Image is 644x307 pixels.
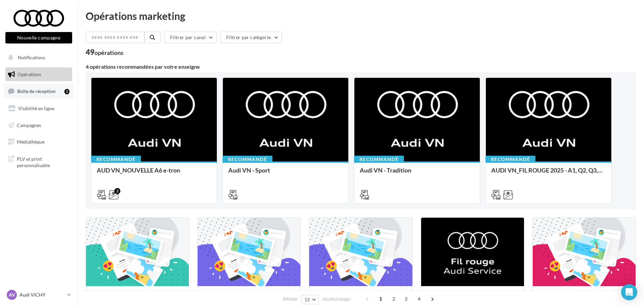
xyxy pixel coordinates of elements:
span: Médiathèque [17,139,45,145]
a: Opérations [4,67,74,82]
div: 49 [86,49,123,56]
div: Audi VN - Tradition [360,167,474,180]
span: 12 [304,297,310,302]
a: Campagnes [4,118,74,132]
span: 3 [401,294,411,304]
div: Recommandé [354,156,404,163]
div: Recommandé [223,156,272,163]
div: Recommandé [91,156,141,163]
a: AV Audi VICHY [5,288,72,301]
span: résultats/page [322,296,350,302]
span: Boîte de réception [17,88,56,94]
button: Filtrer par canal [164,32,217,43]
button: Notifications [4,51,71,65]
span: 4 [414,294,425,304]
a: Visibilité en ligne [4,101,74,116]
div: Recommandé [486,156,535,163]
button: 12 [301,295,319,304]
button: Filtrer par catégorie [221,32,282,43]
div: Open Intercom Messenger [621,284,637,300]
div: 1 [64,89,69,94]
span: Notifications [18,55,45,60]
div: AUDI VN_FIL ROUGE 2025 - A1, Q2, Q3, Q5 et Q4 e-tron [491,167,606,180]
div: AUD VN_NOUVELLE A6 e-tron [97,167,211,180]
div: Opérations marketing [86,11,636,21]
span: 2 [388,294,399,304]
p: Audi VICHY [20,291,64,298]
span: Opérations [18,71,41,77]
a: Médiathèque [4,135,74,149]
div: 2 [114,188,120,194]
a: PLV et print personnalisable [4,152,74,172]
div: 4 opérations recommandées par votre enseigne [86,64,636,69]
span: Campagnes [17,122,41,128]
span: 1 [375,294,386,304]
span: Visibilité en ligne [18,105,54,111]
a: Boîte de réception1 [4,84,74,98]
span: PLV et print personnalisable [17,154,69,169]
span: AV [9,291,15,298]
div: opérations [94,50,123,56]
div: Audi VN - Sport [228,167,343,180]
span: Afficher [283,296,298,302]
button: Nouvelle campagne [5,32,72,43]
